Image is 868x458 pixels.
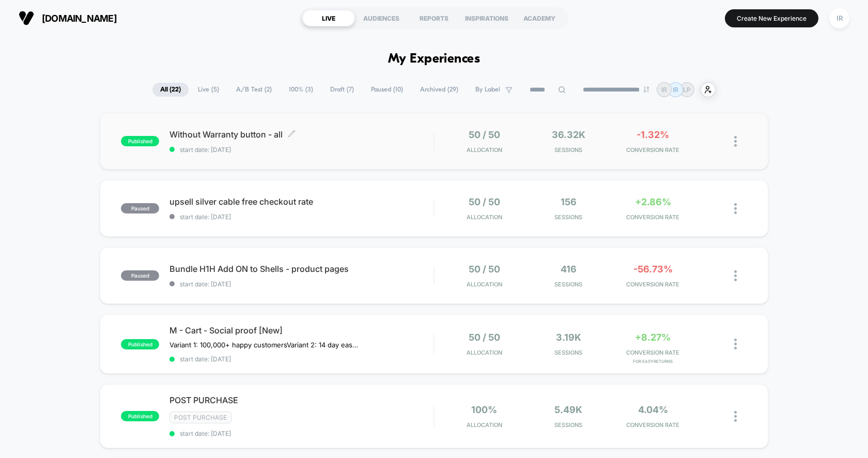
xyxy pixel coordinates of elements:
img: close [734,411,737,422]
span: M - Cart - Social proof [New] [169,325,433,335]
p: LP [683,86,691,94]
div: INSPIRATIONS [460,10,513,26]
h1: My Experiences [388,52,481,67]
span: start date: [DATE] [169,146,433,154]
span: Allocation [467,281,502,288]
span: 50 / 50 [469,196,500,207]
span: Draft ( 7 ) [322,83,362,97]
div: REPORTS [408,10,460,26]
span: [DOMAIN_NAME] [42,13,117,24]
span: published [121,411,159,421]
span: Allocation [467,349,502,356]
img: Visually logo [19,10,34,26]
span: CONVERSION RATE [613,281,692,288]
img: close [734,203,737,214]
span: Sessions [529,213,608,221]
button: IR [826,8,853,29]
span: start date: [DATE] [169,213,433,221]
span: start date: [DATE] [169,355,433,363]
img: close [734,136,737,147]
button: Create New Experience [725,9,818,27]
span: paused [121,270,159,281]
span: Allocation [467,421,502,429]
p: IR [661,86,667,94]
span: 100% ( 3 ) [281,83,321,97]
span: 50 / 50 [469,129,500,140]
span: 100% [471,404,497,415]
span: +8.27% [635,332,671,343]
span: 4.04% [638,404,668,415]
span: Allocation [467,213,502,221]
img: close [734,339,737,349]
span: Sessions [529,281,608,288]
span: 50 / 50 [469,332,500,343]
span: published [121,339,159,349]
img: end [643,86,649,93]
span: Sessions [529,146,608,154]
img: close [734,270,737,281]
span: for EasyReturns [613,359,692,364]
span: Archived ( 29 ) [412,83,466,97]
span: Bundle H1H Add ON to Shells - product pages [169,264,433,274]
span: All ( 22 ) [152,83,189,97]
span: A/B Test ( 2 ) [228,83,280,97]
span: published [121,136,159,146]
span: 156 [561,196,577,207]
div: ACADEMY [513,10,566,26]
span: -1.32% [637,129,669,140]
div: LIVE [302,10,355,26]
span: By Label [475,86,500,94]
span: start date: [DATE] [169,280,433,288]
span: 5.49k [554,404,582,415]
span: Sessions [529,421,608,429]
span: paused [121,203,159,213]
button: [DOMAIN_NAME] [16,10,120,26]
span: Variant 1: 100,000+ happy customersVariant 2: 14 day easy returns (paused) [169,341,361,349]
span: CONVERSION RATE [613,146,692,154]
span: +2.86% [635,196,671,207]
span: Without Warranty button - all [169,129,433,140]
span: CONVERSION RATE [613,349,692,356]
p: IR [673,86,678,94]
span: upsell silver cable free checkout rate [169,196,433,207]
span: 36.32k [552,129,585,140]
span: start date: [DATE] [169,430,433,437]
span: -56.73% [633,264,673,274]
span: Post Purchase [169,411,231,423]
div: IR [829,8,849,28]
span: POST PURCHASE [169,395,433,405]
span: Sessions [529,349,608,356]
span: CONVERSION RATE [613,213,692,221]
span: CONVERSION RATE [613,421,692,429]
span: 416 [561,264,577,274]
span: Allocation [467,146,502,154]
div: AUDIENCES [355,10,408,26]
span: 50 / 50 [469,264,500,274]
span: Live ( 5 ) [190,83,227,97]
span: Paused ( 10 ) [363,83,411,97]
span: 3.19k [556,332,581,343]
